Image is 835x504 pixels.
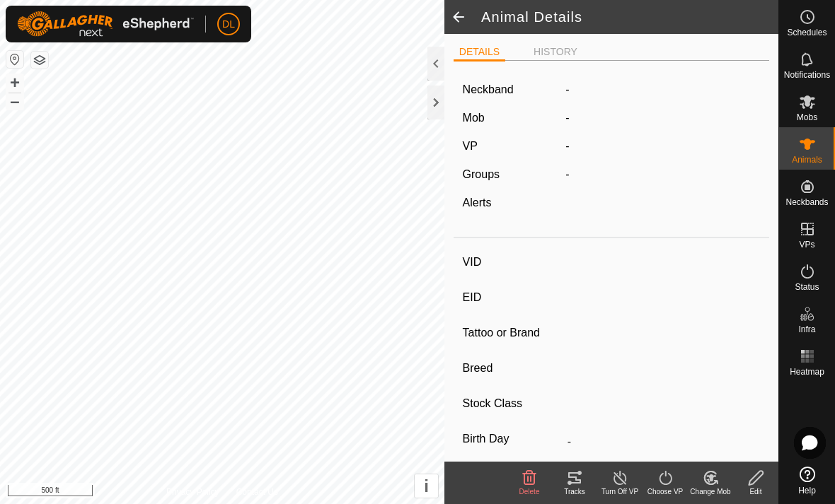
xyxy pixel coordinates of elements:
label: Stock Class [463,394,562,413]
button: + [6,74,23,91]
a: Help [779,461,835,500]
label: Birth Day [463,430,562,448]
span: Help [798,486,816,495]
label: VP [463,140,478,152]
span: Neckbands [785,198,828,206]
div: Tracks [552,486,597,497]
app-display-virtual-paddock-transition: - [565,140,569,152]
label: Tattoo or Brand [463,324,562,342]
div: Turn Off VP [597,486,643,497]
label: Groups [463,168,500,180]
li: DETAILS [454,45,505,61]
div: Change Mob [688,486,733,497]
span: Infra [798,325,815,334]
span: Heatmap [790,368,824,376]
span: Notifications [784,71,830,79]
label: Breed [463,359,562,377]
label: Alerts [463,197,492,209]
button: – [6,93,23,110]
img: Gallagher Logo [17,11,194,37]
span: - [565,112,569,124]
h2: Animal Details [481,8,778,25]
span: Delete [519,488,540,496]
span: Schedules [787,28,827,37]
div: Edit [733,486,778,497]
button: Reset Map [6,51,23,68]
label: Mob [463,112,485,124]
div: - [560,166,766,183]
li: HISTORY [528,45,583,59]
span: Mobs [797,113,817,122]
button: Map Layers [31,52,48,69]
div: Choose VP [643,486,688,497]
span: Status [795,283,819,291]
a: Privacy Policy [166,486,219,498]
button: i [415,474,438,498]
label: EID [463,288,562,307]
label: Neckband [463,81,514,98]
label: - [565,81,569,98]
span: i [424,476,429,496]
a: Contact Us [236,486,278,498]
span: VPs [799,240,814,249]
label: VID [463,253,562,271]
span: DL [222,17,235,32]
span: Animals [792,156,822,164]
